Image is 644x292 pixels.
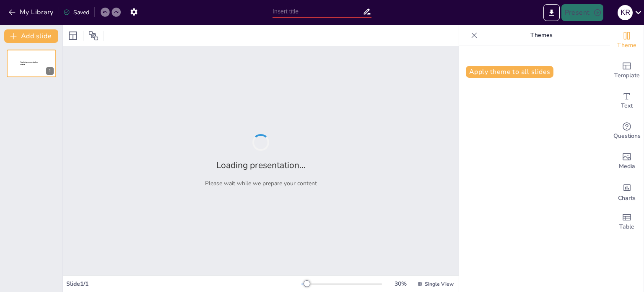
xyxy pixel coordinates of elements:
[618,4,633,21] button: K R
[610,55,644,86] div: Add ready made slides
[4,29,58,43] button: Add slide
[46,67,54,75] div: 1
[621,101,633,110] span: Text
[610,86,644,116] div: Add text boxes
[466,66,553,78] button: Apply theme to all slides
[618,5,633,20] div: K R
[66,29,80,42] div: Layout
[66,280,301,288] div: Slide 1 / 1
[610,207,644,237] div: Add a table
[390,280,410,288] div: 30 %
[481,25,602,45] p: Themes
[613,132,641,141] span: Questions
[561,4,603,21] button: Present
[610,146,644,176] div: Add images, graphics, shapes or video
[617,41,636,50] span: Theme
[88,31,99,41] span: Position
[614,71,640,80] span: Template
[21,61,38,66] span: Sendsteps presentation editor
[618,194,636,203] span: Charts
[63,8,89,16] div: Saved
[619,162,635,171] span: Media
[619,222,634,231] span: Table
[7,50,56,77] div: 1
[610,25,644,55] div: Change the overall theme
[610,116,644,146] div: Get real-time input from your audience
[425,281,454,287] span: Single View
[6,5,57,19] button: My Library
[543,4,560,21] button: Export to PowerPoint
[216,159,306,171] h2: Loading presentation...
[205,179,317,187] p: Please wait while we prepare your content
[610,176,644,207] div: Add charts and graphs
[273,5,363,18] input: Insert title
